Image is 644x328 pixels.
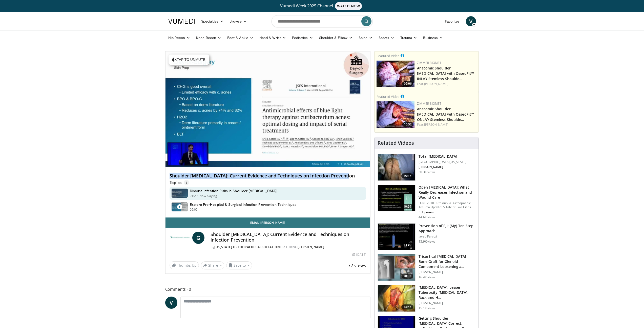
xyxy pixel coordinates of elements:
[376,33,397,43] a: Sports
[378,224,415,250] img: 300aa6cd-3a47-4862-91a3-55a981c86f57.150x105_q85_crop-smart_upscale.jpg
[417,106,474,122] a: Anatomic Shoulder [MEDICAL_DATA] with OsseoFit™ ONLAY Stemless Shoulde…
[419,185,475,200] h3: Open [MEDICAL_DATA]: What Really Decreases Infection and Wound Care
[419,170,435,174] p: 50.3K views
[170,261,199,269] a: Thumbs Up
[378,254,475,281] a: 10:05 Tricortical [MEDICAL_DATA] Bone Graft for Glenoid Component Loosening a… [PERSON_NAME] 16.4...
[226,261,252,269] button: Save to
[226,16,250,26] a: Browse
[377,61,414,87] a: 09:06
[377,61,414,87] img: 59d0d6d9-feca-4357-b9cd-4bad2cd35cb6.150x105_q85_crop-smart_upscale.jpg
[348,262,366,268] span: 72 views
[211,245,366,249] div: By FEATURING
[419,160,466,164] p: [GEOGRAPHIC_DATA][US_STATE]
[424,122,448,127] a: [PERSON_NAME]
[419,254,475,269] h3: Tricortical [MEDICAL_DATA] Bone Graft for Glenoid Component Loosening a…
[184,180,189,185] span: 2
[224,33,256,43] a: Foot & Ankle
[378,185,415,211] img: ded7be61-cdd8-40fc-98a3-de551fea390e.150x105_q85_crop-smart_upscale.jpg
[289,33,316,43] a: Pediatrics
[165,51,370,167] video-js: Video Player
[190,202,296,207] h4: Explore Pre-Hospital & Surgical Infection Prevention Techniques
[378,140,414,146] h4: Related Videos
[193,33,224,43] a: Knee Recon
[377,53,400,58] small: Featured Video
[402,122,413,127] span: 10:52
[424,82,448,86] a: [PERSON_NAME]
[419,240,435,244] p: 15.9K views
[168,19,195,24] img: VuMedi Logo
[419,215,435,219] p: 44.6K views
[419,306,435,310] p: 15.1K views
[378,154,415,180] img: 38826_0000_3.png.150x105_q85_crop-smart_upscale.jpg
[201,261,224,269] button: Share
[190,207,198,212] p: 05:05
[298,245,324,249] a: [PERSON_NAME]
[420,33,446,43] a: Business
[165,297,177,309] a: V
[417,122,476,127] div: Feat.
[170,232,191,244] img: California Orthopaedic Association
[419,165,466,169] p: [PERSON_NAME]
[190,189,277,193] h4: Discuss Infection Risks in Shoulder [MEDICAL_DATA]
[419,223,475,233] h3: Prevention of PJI: (My) Ten Step Approach
[169,2,475,10] a: Vumedi Week 2025 ChannelWATCH NOW
[198,16,227,26] a: Specialties
[165,33,193,43] a: Hip Recon
[466,16,476,26] a: V
[378,185,475,219] a: 10:29 Open [MEDICAL_DATA]: What Really Decreases Infection and Wound Care FORE 2018 30th Annual O...
[419,301,475,305] p: [PERSON_NAME]
[378,254,415,281] img: 54195_0000_3.png.150x105_q85_crop-smart_upscale.jpg
[165,217,370,228] a: Email [PERSON_NAME]
[377,101,414,128] img: 68921608-6324-4888-87da-a4d0ad613160.150x105_q85_crop-smart_upscale.jpg
[419,154,466,159] h3: Total [MEDICAL_DATA]
[377,101,414,128] a: 10:52
[419,201,475,209] p: FORE 2018 30th Annual Orthopaedic Trauma Update: A Tale of Two Cities
[335,2,362,10] span: WATCH NOW
[401,243,413,248] span: 13:49
[419,270,475,274] p: [PERSON_NAME]
[417,82,476,86] div: Feat.
[169,54,209,65] button: Tap to unmute
[419,234,475,239] p: Javad Parvizi
[378,285,415,312] img: TSA_with_LT_Final_100000289_3.jpg.150x105_q85_crop-smart_upscale.jpg
[378,223,475,250] a: 13:49 Prevention of PJI: (My) Ten Step Approach Javad Parvizi 15.9K views
[192,232,204,244] a: G
[377,94,400,99] small: Featured Video
[401,304,413,309] span: 14:57
[402,81,413,86] span: 09:06
[170,180,189,185] p: Topics
[198,194,217,198] p: - Now playing
[170,173,366,179] h4: Shoulder [MEDICAL_DATA]: Current Evidence and Techniques on Infection Prevention
[214,245,280,249] a: [US_STATE] Orthopaedic Association
[378,154,475,181] a: 15:47 Total [MEDICAL_DATA] [GEOGRAPHIC_DATA][US_STATE] [PERSON_NAME] 50.3K views
[378,285,475,312] a: 14:57 [MEDICAL_DATA], Lesser Tuberosity [MEDICAL_DATA], Rack and H… [PERSON_NAME] 15.1K views
[272,15,373,27] input: Search topics, interventions
[397,33,420,43] a: Trauma
[417,101,441,106] a: Zimmer Biomet
[256,33,289,43] a: Hand & Wrist
[401,173,413,178] span: 15:47
[316,33,356,43] a: Shoulder & Elbow
[419,275,435,279] p: 16.4K views
[442,16,463,26] a: Favorites
[190,194,198,198] p: 01:29
[417,61,441,65] a: Zimmer Biomet
[352,252,366,257] div: [DATE]
[401,204,413,209] span: 10:29
[165,286,371,293] span: Comments 0
[211,232,366,243] h4: Shoulder [MEDICAL_DATA]: Current Evidence and Techniques on Infection Prevention
[419,285,475,300] h3: [MEDICAL_DATA], Lesser Tuberosity [MEDICAL_DATA], Rack and H…
[356,33,376,43] a: Spine
[419,210,475,214] p: F. Liporace
[417,66,474,81] a: Anatomic Shoulder [MEDICAL_DATA] with OsseoFit™ INLAY Stemless Shoulde…
[401,274,413,279] span: 10:05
